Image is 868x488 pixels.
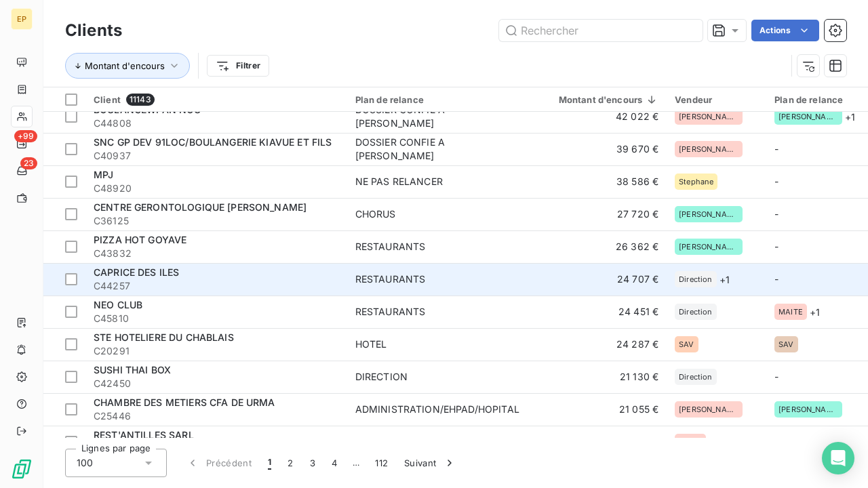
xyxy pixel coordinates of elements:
button: 1 [260,449,279,477]
span: [PERSON_NAME] [679,113,738,121]
button: 4 [323,449,345,477]
span: REST'ANTILLES SARL [94,429,194,441]
button: Filtrer [207,55,269,77]
span: SAV [778,340,793,348]
div: RESTAURANTS [355,305,426,319]
span: - [774,208,778,220]
span: [PERSON_NAME] [778,405,838,413]
td: 21 130 € [534,361,667,393]
input: Rechercher [499,20,703,41]
span: PIZZA HOT GOYAVE [94,234,186,245]
div: Montant d'encours [542,94,658,105]
span: - [774,371,778,382]
button: Actions [751,20,819,41]
div: DOSSIER CONFIE A [PERSON_NAME] [355,136,525,163]
img: Logo LeanPay [11,458,33,480]
span: + 1 [845,110,855,124]
span: CHAMBRE DES METIERS CFA DE URMA [94,396,275,408]
td: 42 022 € [534,100,667,133]
span: NEO CLUB [94,299,142,310]
span: Montant d'encours [85,60,165,71]
span: + 1 [810,305,820,319]
span: MAITE [778,308,803,316]
button: Montant d'encours [65,53,190,79]
div: CHORUS [355,207,396,221]
span: C43832 [94,247,339,260]
span: - [774,273,778,285]
span: C44257 [94,279,339,293]
span: C45810 [94,312,339,325]
td: 38 586 € [534,165,667,198]
button: 2 [279,449,301,477]
div: Open Intercom Messenger [822,442,854,474]
span: + 1 [709,435,719,449]
span: SAV [679,340,694,348]
span: [PERSON_NAME] [679,210,738,218]
div: RESTAURANTS [355,435,426,449]
button: Précédent [178,449,260,477]
span: … [345,452,367,474]
span: MPJ [94,169,113,180]
span: CENTRE GERONTOLOGIQUE [PERSON_NAME] [94,201,307,213]
span: 1 [268,456,271,470]
td: 24 451 € [534,296,667,328]
span: SUSHI THAI BOX [94,364,171,375]
span: [PERSON_NAME] [679,243,738,251]
span: [PERSON_NAME] [778,113,838,121]
div: DIRECTION [355,370,408,384]
td: 24 287 € [534,328,667,361]
button: Suivant [396,449,465,477]
td: 18 146 € [534,426,667,458]
div: Plan de relance [355,94,526,105]
span: SNC GP DEV 91LOC/BOULANGERIE KIAVUE ET FILS [94,136,332,148]
span: - [774,241,778,252]
span: STE HOTELIERE DU CHABLAIS [94,331,234,343]
div: HOTEL [355,338,387,351]
span: - [774,143,778,155]
td: 21 055 € [534,393,667,426]
span: C42450 [94,377,339,390]
div: RESTAURANTS [355,240,426,253]
div: Vendeur [675,94,758,105]
span: - [774,436,778,447]
div: NE PAS RELANCER [355,175,443,188]
span: 23 [20,157,37,169]
span: +99 [14,130,37,142]
div: RESTAURANTS [355,272,426,286]
td: 27 720 € [534,198,667,230]
div: DOSSIER CONFIE A [PERSON_NAME] [355,103,525,130]
span: Direction [679,373,712,381]
span: + 1 [719,272,730,287]
div: Plan de relance [774,94,860,105]
span: [PERSON_NAME] [679,405,738,413]
h3: Clients [65,18,122,43]
button: 112 [367,449,396,477]
span: C48920 [94,182,339,195]
div: ADMINISTRATION/EHPAD/HOPITAL [355,403,519,416]
span: C20291 [94,344,339,358]
span: C40937 [94,149,339,163]
span: Direction [679,308,712,316]
td: 39 670 € [534,133,667,165]
span: Client [94,94,121,105]
span: C44808 [94,117,339,130]
span: CAPRICE DES ILES [94,266,179,278]
span: C36125 [94,214,339,228]
td: 26 362 € [534,230,667,263]
span: [PERSON_NAME] [679,145,738,153]
span: 100 [77,456,93,470]
span: Stephane [679,178,713,186]
span: Direction [679,275,712,283]
td: 24 707 € [534,263,667,296]
span: - [774,176,778,187]
button: 3 [302,449,323,477]
span: C25446 [94,409,339,423]
span: 11143 [126,94,155,106]
div: EP [11,8,33,30]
